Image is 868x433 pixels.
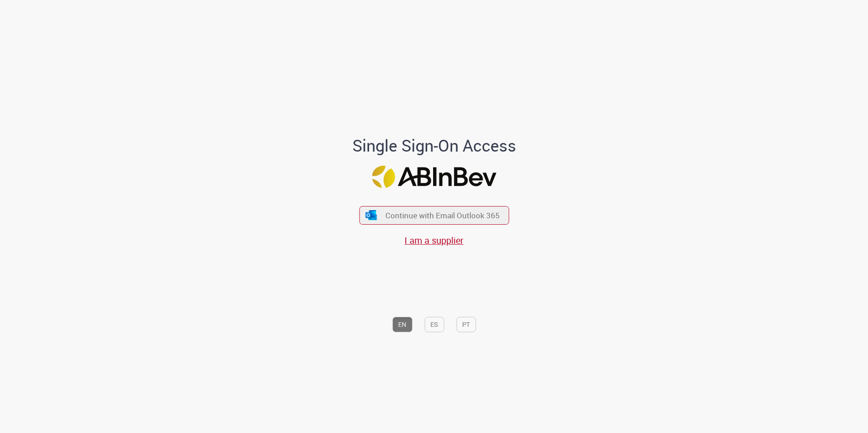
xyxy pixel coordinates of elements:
[385,210,500,221] span: Continue with Email Outlook 365
[365,210,378,220] img: ícone Azure/Microsoft 360
[424,317,444,332] button: ES
[308,137,560,155] h1: Single Sign-On Access
[392,317,412,332] button: EN
[359,206,509,225] button: ícone Azure/Microsoft 360 Continue with Email Outlook 365
[456,317,476,332] button: PT
[404,234,464,246] a: I am a supplier
[372,166,496,188] img: Logo ABInBev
